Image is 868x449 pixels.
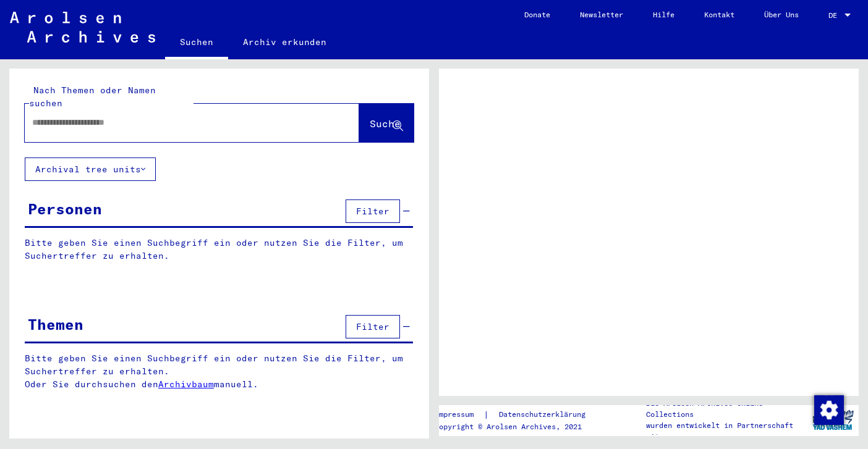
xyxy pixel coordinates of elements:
[435,421,600,432] p: Copyright © Arolsen Archives, 2021
[29,85,156,109] mat-label: Nach Themen oder Namen suchen
[228,27,341,57] a: Archiv erkunden
[814,395,844,425] img: Zustimmung ändern
[10,12,155,43] img: Arolsen_neg.svg
[646,398,806,420] p: Die Arolsen Archives Online-Collections
[356,321,389,332] span: Filter
[25,352,414,391] p: Bitte geben Sie einen Suchbegriff ein oder nutzen Sie die Filter, um Suchertreffer zu erhalten. O...
[646,420,806,442] p: wurden entwickelt in Partnerschaft mit
[356,206,389,217] span: Filter
[158,379,214,390] a: Archivbaum
[359,104,414,142] button: Suche
[28,198,102,220] div: Personen
[28,313,83,335] div: Themen
[25,157,156,181] button: Archival tree units
[25,237,413,262] p: Bitte geben Sie einen Suchbegriff ein oder nutzen Sie die Filter, um Suchertreffer zu erhalten.
[810,405,856,435] img: yv_logo.png
[165,27,228,59] a: Suchen
[346,199,400,223] button: Filter
[435,408,600,421] div: |
[489,408,600,421] a: Datenschutzerklärung
[828,11,842,20] span: DE
[346,315,400,338] button: Filter
[370,117,401,130] span: Suche
[435,408,483,421] a: Impressum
